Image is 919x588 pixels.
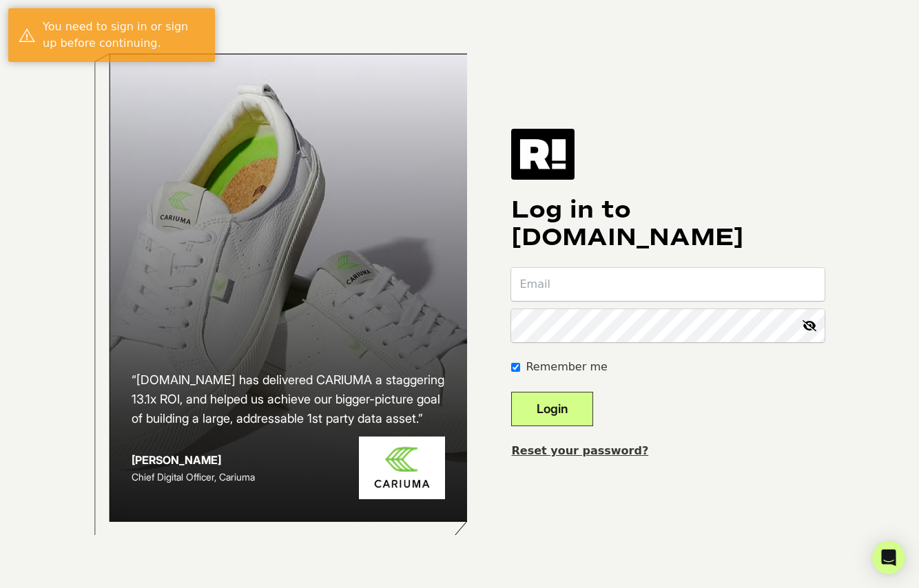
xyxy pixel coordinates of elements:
[132,453,221,467] strong: [PERSON_NAME]
[526,359,607,375] label: Remember me
[132,370,446,428] h2: “[DOMAIN_NAME] has delivered CARIUMA a staggering 13.1x ROI, and helped us achieve our bigger-pic...
[43,19,205,52] div: You need to sign in or sign up before continuing.
[132,471,255,483] span: Chief Digital Officer, Cariuma
[511,196,825,251] h1: Log in to [DOMAIN_NAME]
[511,392,593,426] button: Login
[872,541,905,574] div: Open Intercom Messenger
[511,268,825,301] input: Email
[511,444,648,457] a: Reset your password?
[511,129,575,180] img: Retention.com
[359,437,445,499] img: Cariuma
